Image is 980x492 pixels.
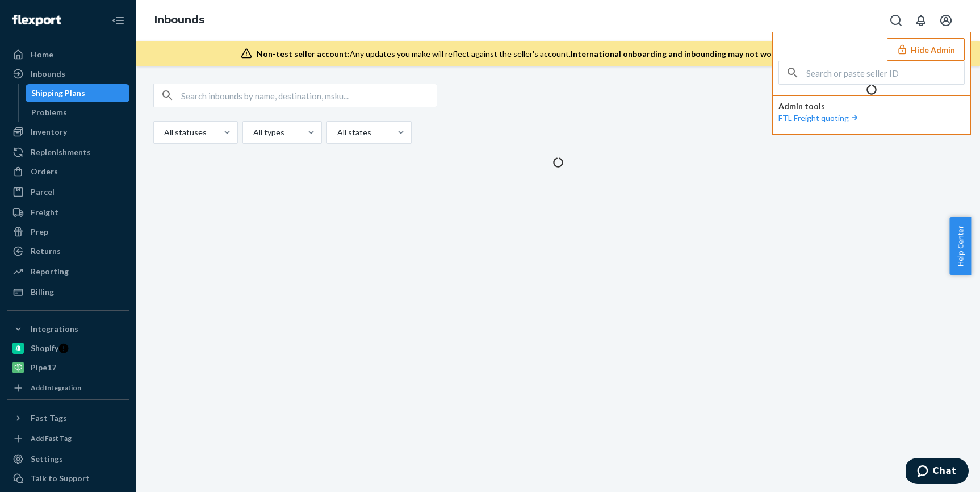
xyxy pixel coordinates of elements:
[7,203,129,222] a: Freight
[252,127,253,138] input: All types
[7,409,129,427] button: Fast Tags
[31,383,81,393] div: Add Integration
[887,38,965,61] button: Hide Admin
[778,113,860,123] a: FTL Freight quoting
[257,48,865,60] div: Any updates you make will reflect against the seller's account.
[7,432,129,445] a: Add Fast Tag
[7,320,129,338] button: Integrations
[7,183,129,201] a: Parcel
[7,45,129,64] a: Home
[31,343,58,354] div: Shopify
[949,217,971,275] button: Help Center
[31,266,69,277] div: Reporting
[7,143,129,161] a: Replenishments
[906,458,969,486] iframe: Opens a widget where you can chat to one of our agents
[31,453,63,465] div: Settings
[7,223,129,241] a: Prep
[7,469,129,487] button: Talk to Support
[31,126,67,137] div: Inventory
[31,473,90,484] div: Talk to Support
[31,226,48,237] div: Prep
[31,87,85,99] div: Shipping Plans
[31,166,58,177] div: Orders
[31,68,65,80] div: Inbounds
[7,339,129,357] a: Shopify
[31,107,67,118] div: Problems
[145,4,213,37] ol: breadcrumbs
[7,162,129,181] a: Orders
[26,103,130,122] a: Problems
[7,450,129,468] a: Settings
[7,262,129,281] a: Reporting
[31,186,55,198] div: Parcel
[778,101,965,112] p: Admin tools
[31,207,58,218] div: Freight
[7,242,129,260] a: Returns
[31,433,72,443] div: Add Fast Tag
[935,9,957,32] button: Open account menu
[7,358,129,377] a: Pipe17
[336,127,337,138] input: All states
[31,286,54,298] div: Billing
[107,9,129,32] button: Close Navigation
[12,15,61,26] img: Flexport logo
[571,49,865,59] span: International onboarding and inbounding may not work during impersonation.
[806,61,964,84] input: Search or paste seller ID
[910,9,932,32] button: Open notifications
[31,412,67,424] div: Fast Tags
[26,84,130,102] a: Shipping Plans
[154,14,204,26] a: Inbounds
[163,127,164,138] input: All statuses
[257,49,350,59] span: Non-test seller account:
[31,323,78,335] div: Integrations
[7,381,129,395] a: Add Integration
[31,49,53,60] div: Home
[7,283,129,301] a: Billing
[7,123,129,141] a: Inventory
[885,9,907,32] button: Open Search Box
[31,245,61,257] div: Returns
[7,65,129,83] a: Inbounds
[31,147,91,158] div: Replenishments
[31,362,56,373] div: Pipe17
[181,84,437,107] input: Search inbounds by name, destination, msku...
